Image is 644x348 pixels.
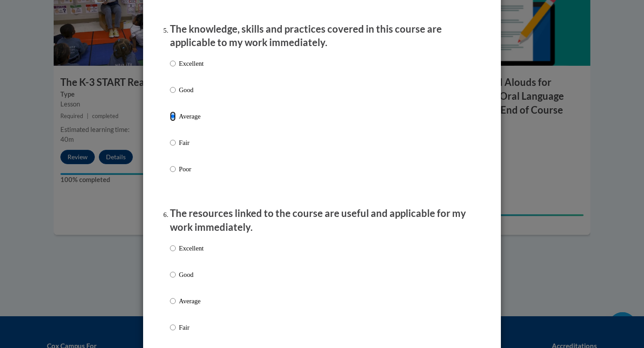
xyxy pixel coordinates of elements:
input: Excellent [170,59,176,68]
p: Poor [179,164,203,174]
p: Excellent [179,243,203,253]
input: Average [170,296,176,306]
p: Fair [179,138,203,148]
input: Good [170,270,176,280]
p: Average [179,296,203,306]
input: Fair [170,138,176,148]
input: Average [170,111,176,121]
input: Excellent [170,243,176,253]
p: Good [179,270,203,280]
input: Fair [170,323,176,332]
p: The resources linked to the course are useful and applicable for my work immediately. [170,207,474,234]
input: Good [170,85,176,95]
p: Excellent [179,59,203,68]
p: The knowledge, skills and practices covered in this course are applicable to my work immediately. [170,22,474,50]
p: Fair [179,323,203,332]
p: Average [179,111,203,121]
input: Poor [170,164,176,174]
p: Good [179,85,203,95]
